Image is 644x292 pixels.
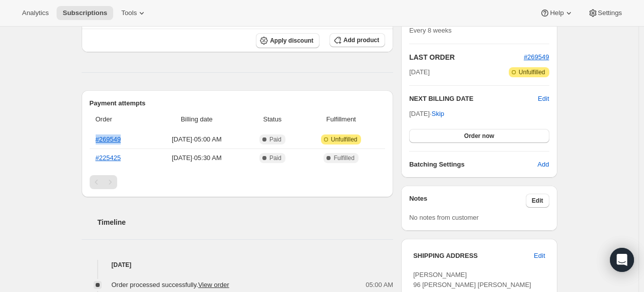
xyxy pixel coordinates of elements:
[409,129,549,143] button: Order now
[115,6,153,20] button: Tools
[63,9,107,17] span: Subscriptions
[598,9,622,17] span: Settings
[409,110,444,117] span: [DATE] ·
[152,114,242,124] span: Billing date
[90,108,149,130] th: Order
[152,153,242,163] span: [DATE] · 05:30 AM
[528,248,551,264] button: Edit
[524,52,549,62] button: #269549
[413,251,534,261] h3: SHIPPING ADDRESS
[582,6,628,20] button: Settings
[269,135,281,143] span: Paid
[303,114,379,124] span: Fulfillment
[198,281,229,288] a: View order
[519,68,545,76] span: Unfulfilled
[256,33,319,48] button: Apply discount
[409,214,479,221] span: No notes from customer
[409,160,537,170] h6: Batching Settings
[96,154,121,162] a: #225425
[270,37,313,45] span: Apply discount
[22,9,49,17] span: Analytics
[112,281,229,288] span: Order processed successfully.
[96,135,121,143] a: #269549
[526,194,549,208] button: Edit
[409,67,430,77] span: [DATE]
[409,52,524,62] h2: LAST ORDER
[524,53,549,61] a: #269549
[534,251,545,261] span: Edit
[90,175,386,189] nav: Pagination
[331,135,358,143] span: Unfulfilled
[409,94,538,104] h2: NEXT BILLING DATE
[82,260,394,270] h4: [DATE]
[409,194,526,208] h3: Notes
[330,33,385,47] button: Add product
[98,217,394,227] h2: Timeline
[610,248,634,272] div: Open Intercom Messenger
[334,154,354,162] span: Fulfilled
[16,6,55,20] button: Analytics
[426,106,450,122] button: Skip
[344,36,379,44] span: Add product
[90,98,386,108] h2: Payment attempts
[248,114,297,124] span: Status
[57,6,113,20] button: Subscriptions
[550,9,563,17] span: Help
[366,280,393,290] span: 05:00 AM
[537,160,549,170] span: Add
[121,9,137,17] span: Tools
[532,197,543,205] span: Edit
[534,6,579,20] button: Help
[269,154,281,162] span: Paid
[152,134,242,144] span: [DATE] · 05:00 AM
[432,109,444,119] span: Skip
[538,94,549,104] button: Edit
[531,157,555,173] button: Add
[409,27,452,34] span: Every 8 weeks
[464,132,494,140] span: Order now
